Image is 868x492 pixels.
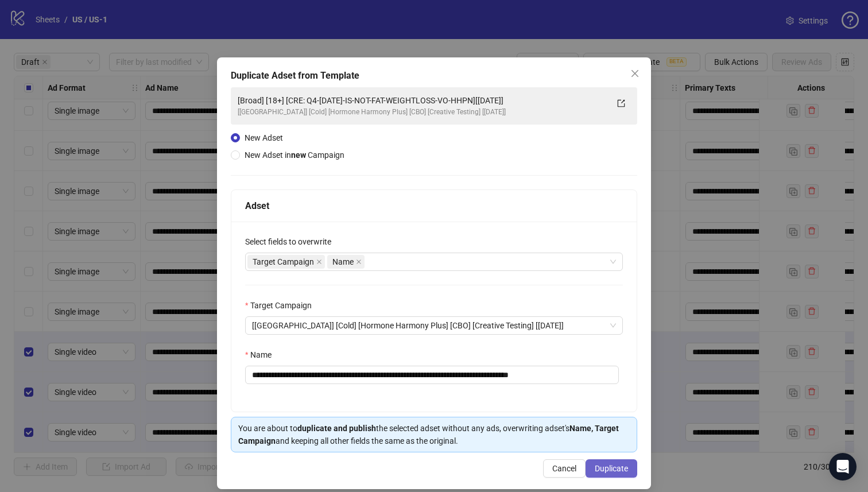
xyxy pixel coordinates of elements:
[291,150,306,160] strong: new
[247,255,325,269] span: Target Campaign
[245,199,623,213] div: Adset
[231,69,637,83] div: Duplicate Adset from Template
[327,255,365,269] span: Name
[617,99,625,107] span: export
[630,69,640,78] span: close
[238,424,619,445] strong: Name, Target Campaign
[245,235,339,248] label: Select fields to overwrite
[245,299,319,312] label: Target Campaign
[543,459,586,478] button: Cancel
[595,464,628,473] span: Duplicate
[245,366,619,384] input: Name
[552,464,576,473] span: Cancel
[245,348,279,361] label: Name
[829,453,857,481] div: Open Intercom Messenger
[238,94,607,107] div: [Broad] [18+] [CRE: Q4-[DATE]-IS-NOT-FAT-WEIGHTLOSS-VO-HHPN][[DATE]]
[356,259,362,265] span: close
[238,422,630,447] div: You are about to the selected adset without any ads, overwriting adset's and keeping all other fi...
[245,150,344,160] span: New Adset in Campaign
[245,133,283,142] span: New Adset
[297,424,376,433] strong: duplicate and publish
[253,255,314,268] span: Target Campaign
[238,107,607,118] div: [[GEOGRAPHIC_DATA]] [Cold] [Hormone Harmony Plus] [CBO] [Creative Testing] [[DATE]]
[626,64,644,83] button: Close
[586,459,637,478] button: Duplicate
[316,259,322,265] span: close
[332,255,354,268] span: Name
[252,317,616,334] span: [US] [Cold] [Hormone Harmony Plus] [CBO] [Creative Testing] [07 Aug 2025]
